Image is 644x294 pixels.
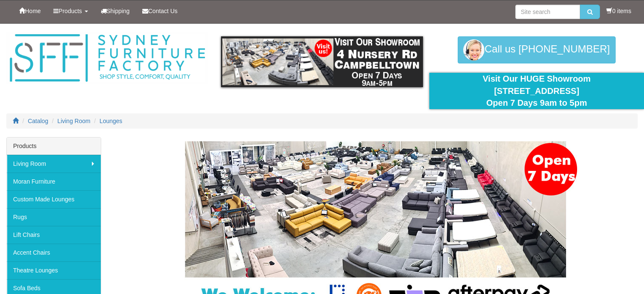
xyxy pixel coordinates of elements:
[136,0,184,22] a: Contact Us
[107,8,130,14] span: Shipping
[13,0,47,22] a: Home
[7,190,101,208] a: Custom Made Lounges
[221,36,423,87] img: showroom.gif
[515,5,580,19] input: Site search
[100,118,122,124] a: Lounges
[7,155,101,173] a: Living Room
[148,8,177,14] span: Contact Us
[7,137,101,155] div: Products
[47,0,94,22] a: Products
[7,261,101,279] a: Theatre Lounges
[25,8,41,14] span: Home
[7,173,101,190] a: Moran Furniture
[7,244,101,261] a: Accent Chairs
[606,7,631,15] li: 0 items
[7,226,101,244] a: Lift Chairs
[58,118,91,124] a: Living Room
[94,0,136,22] a: Shipping
[6,32,208,84] img: Sydney Furniture Factory
[7,208,101,226] a: Rugs
[28,118,48,124] a: Catalog
[58,8,82,14] span: Products
[436,73,638,109] div: Visit Our HUGE Showroom [STREET_ADDRESS] Open 7 Days 9am to 5pm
